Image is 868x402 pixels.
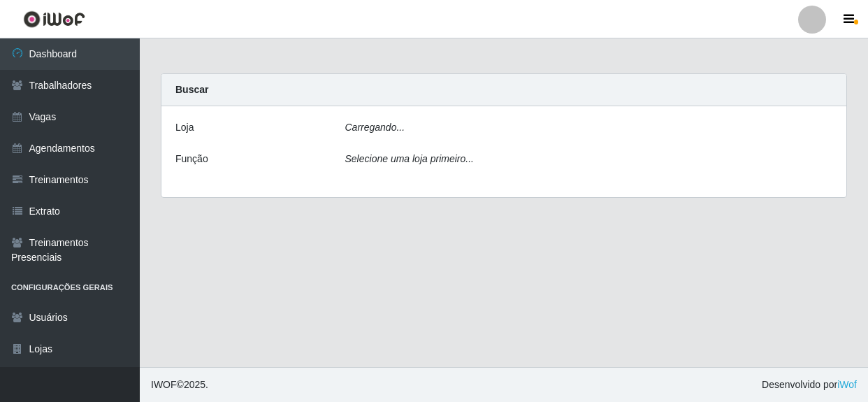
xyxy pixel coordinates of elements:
[23,10,85,28] img: CoreUI Logo
[151,378,208,392] span: © 2025 .
[175,84,208,95] strong: Buscar
[151,379,177,390] span: IWOF
[345,122,405,133] i: Carregando...
[175,120,194,135] label: Loja
[175,152,208,166] label: Função
[837,379,857,390] a: iWof
[762,378,857,392] span: Desenvolvido por
[345,153,474,164] i: Selecione uma loja primeiro...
